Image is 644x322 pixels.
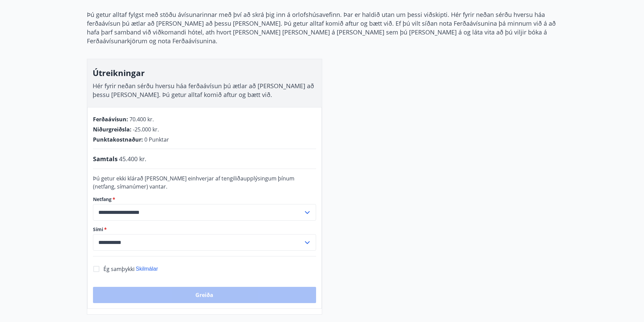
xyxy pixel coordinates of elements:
p: Þú getur alltaf fylgst með stöðu ávísunarinnar með því að skrá þig inn á orlofshúsavefinn. Þar er... [87,10,557,45]
span: Samtals [93,154,118,163]
span: Punktakostnaður : [93,136,143,143]
button: Skilmálar [136,265,158,273]
span: 0 Punktar [144,136,169,143]
span: Hér fyrir neðan sérðu hversu háa ferðaávísun þú ætlar að [PERSON_NAME] að þessu [PERSON_NAME]. Þú... [93,82,314,99]
span: Ferðaávísun : [93,116,128,123]
span: -25.000 kr. [133,126,159,133]
span: Þú getur ekki klárað [PERSON_NAME] einhverjar af tengiliðaupplýsingum þínum (netfang, símanúmer) ... [93,175,294,190]
label: Sími [93,226,316,233]
span: Ég samþykki [103,265,135,273]
h3: Útreikningar [93,67,316,79]
span: 45.400 kr. [119,154,146,163]
span: 70.400 kr. [129,116,154,123]
span: Niðurgreiðsla : [93,126,132,133]
span: Skilmálar [136,266,158,272]
label: Netfang [93,196,316,203]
